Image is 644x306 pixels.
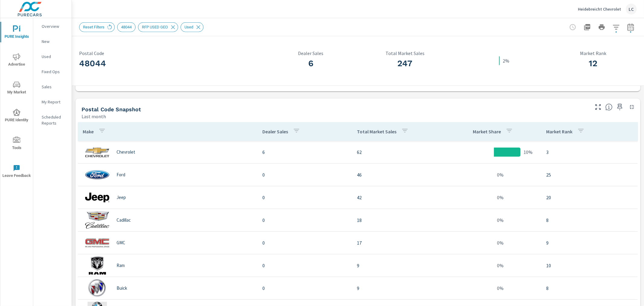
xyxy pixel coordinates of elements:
[33,52,72,61] div: Used
[79,50,260,56] p: Postal Code
[33,82,72,91] div: Sales
[262,171,347,178] p: 0
[262,216,347,224] p: 0
[626,4,637,15] div: LC
[42,69,67,75] p: Fixed Ops
[117,195,126,200] p: Jeep
[85,211,109,229] img: logo-150.png
[357,148,442,156] p: 62
[33,67,72,76] div: Fixed Ops
[550,50,637,56] p: Market Rank
[497,216,504,224] p: 0%
[42,99,67,105] p: My Report
[33,97,72,106] div: My Report
[262,148,347,156] p: 6
[85,234,109,252] img: logo-150.png
[593,102,603,112] button: Make Fullscreen
[497,262,504,269] p: 0%
[262,239,347,246] p: 0
[596,21,608,33] button: Print Report
[2,164,31,179] span: Leave Feedback
[550,58,637,69] h3: 12
[33,37,72,46] div: New
[546,148,633,156] p: 3
[262,285,347,292] p: 0
[605,103,613,111] span: Postal Code Snapshot
[357,216,442,224] p: 18
[79,58,260,69] h3: 48044
[82,113,106,120] p: Last month
[357,285,442,292] p: 9
[82,106,141,112] h5: Postal Code Snapshot
[357,171,442,178] p: 46
[357,194,442,201] p: 42
[2,137,31,151] span: Tools
[33,22,72,31] div: Overview
[615,102,625,112] span: Save this to your personalized report
[357,129,396,135] p: Total Market Sales
[262,262,347,269] p: 0
[117,172,125,177] p: Ford
[546,216,633,224] p: 8
[610,21,622,33] button: Apply Filters
[578,6,621,12] p: Heidebreicht Chevrolet
[2,109,31,124] span: PURE Identity
[546,194,633,201] p: 20
[357,262,442,269] p: 9
[85,143,109,161] img: logo-150.png
[33,112,72,128] div: Scheduled Reports
[181,22,203,32] div: Used
[2,53,31,68] span: Advertise
[357,239,442,246] p: 17
[83,129,94,135] p: Make
[262,194,347,201] p: 0
[497,239,504,246] p: 0%
[85,188,109,207] img: logo-150.png
[85,166,109,184] img: logo-150.png
[42,84,67,90] p: Sales
[117,25,135,29] span: 48044
[138,25,171,29] span: RFP USED GEO
[117,263,125,268] p: Ram
[625,21,637,33] button: Select Date Range
[117,149,135,155] p: Chevrolet
[0,18,33,185] div: nav menu
[117,285,127,291] p: Buick
[497,171,504,178] p: 0%
[497,285,504,292] p: 0%
[79,22,115,32] div: Reset Filters
[138,22,178,32] div: RFP USED GEO
[581,21,593,33] button: "Export Report to PDF"
[524,148,533,156] p: 10%
[362,50,449,56] p: Total Market Sales
[473,129,501,135] p: Market Share
[497,194,504,201] p: 0%
[2,25,31,40] span: PURE Insights
[42,114,67,126] p: Scheduled Reports
[268,50,354,56] p: Dealer Sales
[42,23,67,29] p: Overview
[362,58,449,69] h3: 247
[42,38,67,44] p: New
[117,217,131,223] p: Cadillac
[181,25,197,29] span: Used
[2,81,31,96] span: My Market
[268,58,354,69] h3: 6
[503,57,509,64] p: 2%
[117,240,125,246] p: GMC
[262,129,288,135] p: Dealer Sales
[546,129,572,135] p: Market Rank
[546,285,633,292] p: 8
[546,239,633,246] p: 9
[627,102,637,112] button: Minimize Widget
[79,25,108,29] span: Reset Filters
[42,54,67,60] p: Used
[85,256,109,275] img: logo-150.png
[546,262,633,269] p: 10
[546,171,633,178] p: 25
[85,279,109,297] img: logo-150.png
